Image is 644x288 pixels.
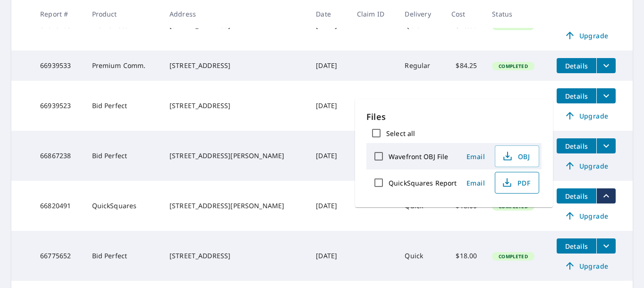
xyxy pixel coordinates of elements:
[562,192,591,201] span: Details
[495,172,539,194] button: PDF
[557,108,616,123] a: Upgrade
[493,253,533,260] span: Completed
[562,210,610,221] span: Upgrade
[557,58,596,73] button: detailsBtn-66939533
[444,51,485,81] td: $84.25
[596,188,616,203] button: filesDropdownBtn-66820491
[495,145,539,167] button: OBJ
[596,238,616,254] button: filesDropdownBtn-66775652
[557,138,596,153] button: detailsBtn-66867238
[169,61,301,70] div: [STREET_ADDRESS]
[308,51,349,81] td: [DATE]
[557,88,596,103] button: detailsBtn-66939523
[557,238,596,254] button: detailsBtn-66775652
[33,181,85,231] td: 66820491
[386,129,415,138] label: Select all
[557,208,616,223] a: Upgrade
[85,51,162,81] td: Premium Comm.
[562,160,610,171] span: Upgrade
[85,81,162,131] td: Bid Perfect
[169,251,301,261] div: [STREET_ADDRESS]
[33,51,85,81] td: 66939533
[562,242,591,251] span: Details
[308,231,349,281] td: [DATE]
[308,131,349,181] td: [DATE]
[33,131,85,181] td: 66867238
[596,138,616,153] button: filesDropdownBtn-66867238
[461,149,491,164] button: Email
[389,178,457,187] label: QuickSquares Report
[461,176,491,190] button: Email
[397,51,443,81] td: Regular
[562,61,591,70] span: Details
[85,181,162,231] td: QuickSquares
[444,81,485,131] td: $18.00
[366,110,542,123] p: Files
[308,81,349,131] td: [DATE]
[596,88,616,103] button: filesDropdownBtn-66939523
[562,30,610,41] span: Upgrade
[557,158,616,173] a: Upgrade
[308,181,349,231] td: [DATE]
[444,231,485,281] td: $18.00
[465,152,487,161] span: Email
[169,151,301,161] div: [STREET_ADDRESS][PERSON_NAME]
[501,151,531,162] span: OBJ
[557,28,616,43] a: Upgrade
[33,81,85,131] td: 66939523
[493,63,533,69] span: Completed
[169,101,301,110] div: [STREET_ADDRESS]
[562,110,610,121] span: Upgrade
[397,231,443,281] td: Quick
[389,152,448,161] label: Wavefront OBJ File
[85,131,162,181] td: Bid Perfect
[465,178,487,187] span: Email
[562,142,591,151] span: Details
[85,231,162,281] td: Bid Perfect
[562,92,591,101] span: Details
[557,258,616,273] a: Upgrade
[33,231,85,281] td: 66775652
[562,260,610,271] span: Upgrade
[169,201,301,211] div: [STREET_ADDRESS][PERSON_NAME]
[397,81,443,131] td: Quick
[596,58,616,73] button: filesDropdownBtn-66939533
[501,177,531,188] span: PDF
[557,188,596,203] button: detailsBtn-66820491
